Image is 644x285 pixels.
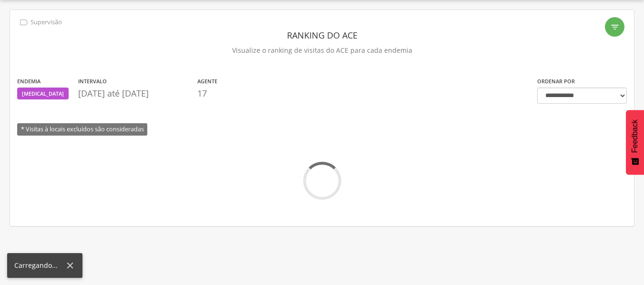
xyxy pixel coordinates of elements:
p: Visualize o ranking de visitas do ACE para cada endemia [17,44,627,57]
header: Ranking do ACE [17,27,627,44]
label: Ordenar por [537,78,575,85]
p: Supervisão [31,19,62,26]
p: [DATE] até [DATE] [78,88,193,100]
label: Endemia [17,78,41,85]
button: Feedback - Mostrar pesquisa [626,110,644,175]
label: Intervalo [78,78,107,85]
i:  [19,17,29,28]
i:  [610,22,620,32]
span: * Visitas à locais excluídos são consideradas [17,123,147,135]
span: [MEDICAL_DATA] [22,90,64,98]
p: 17 [197,88,217,100]
label: Agente [197,78,217,85]
span: Feedback [631,119,639,153]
